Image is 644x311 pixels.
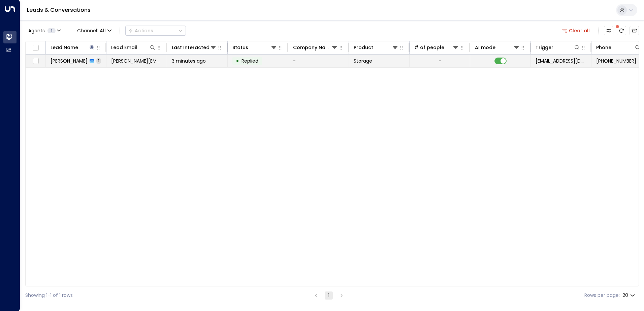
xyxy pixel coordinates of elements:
div: Product [354,43,373,51]
div: Lead Name [51,43,95,51]
div: Trigger [536,43,553,51]
span: 3 minutes ago [172,58,206,64]
span: 1 [96,58,101,64]
span: leads@space-station.co.uk [536,58,586,64]
div: Company Name [293,43,338,51]
span: All [100,28,106,33]
div: AI mode [475,43,520,51]
span: Jess Vasey [51,58,88,64]
button: Archived Leads [630,26,639,35]
span: Storage [354,58,372,64]
span: +447572177670 [596,58,636,64]
div: Lead Name [51,43,78,51]
nav: pagination navigation [312,291,346,300]
span: There are new threads available. Refresh the grid to view the latest updates. [617,26,626,35]
label: Rows per page: [584,292,620,299]
div: Last Interacted [172,43,210,51]
div: 20 [622,290,636,300]
div: Lead Email [111,43,137,51]
span: Toggle select all [31,44,40,52]
div: # of people [414,43,444,51]
div: • [236,55,239,67]
div: AI mode [475,43,495,51]
span: Agents [28,28,45,33]
div: Trigger [536,43,580,51]
div: Product [354,43,398,51]
button: Clear all [559,26,593,35]
button: page 1 [325,291,333,300]
button: Agents1 [25,26,63,35]
span: 1 [47,28,56,33]
button: Customize [604,26,613,35]
td: - [288,55,349,67]
div: Button group with a nested menu [125,26,186,36]
div: Phone [596,43,641,51]
div: Actions [128,28,153,34]
div: - [439,58,441,64]
div: # of people [414,43,459,51]
div: Last Interacted [172,43,217,51]
button: Channel:All [74,26,114,35]
div: Showing 1-1 of 1 rows [25,292,73,299]
span: Toggle select row [31,57,40,65]
span: Jess.vasey@hotmail.com [111,58,162,64]
span: Channel: [74,26,114,35]
div: Status [232,43,277,51]
span: Replied [241,58,258,64]
div: Phone [596,43,611,51]
div: Status [232,43,248,51]
div: Lead Email [111,43,156,51]
button: Actions [125,26,186,36]
div: Company Name [293,43,331,51]
a: Leads & Conversations [27,6,91,14]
